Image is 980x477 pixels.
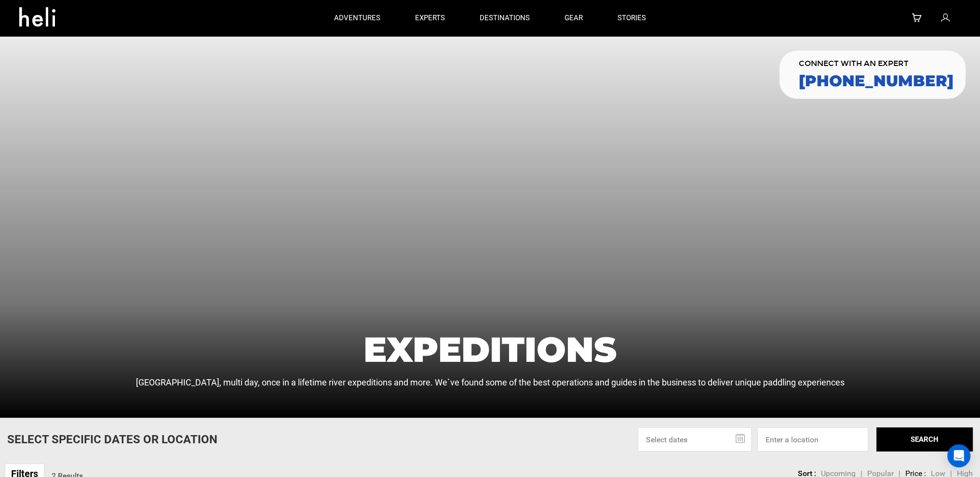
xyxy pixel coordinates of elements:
[947,444,970,467] div: Open Intercom Messenger
[799,60,953,67] span: CONNECT WITH AN EXPERT
[799,72,953,90] a: [PHONE_NUMBER]
[876,427,973,451] button: SEARCH
[415,13,445,23] p: experts
[136,332,845,367] h1: Expeditions
[480,13,530,23] p: destinations
[136,376,845,389] p: [GEOGRAPHIC_DATA], multi day, once in a lifetime river expeditions and more. We`ve found some of ...
[757,427,868,451] input: Enter a location
[334,13,380,23] p: adventures
[638,427,752,451] input: Select dates
[7,431,217,448] p: Select Specific Dates Or Location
